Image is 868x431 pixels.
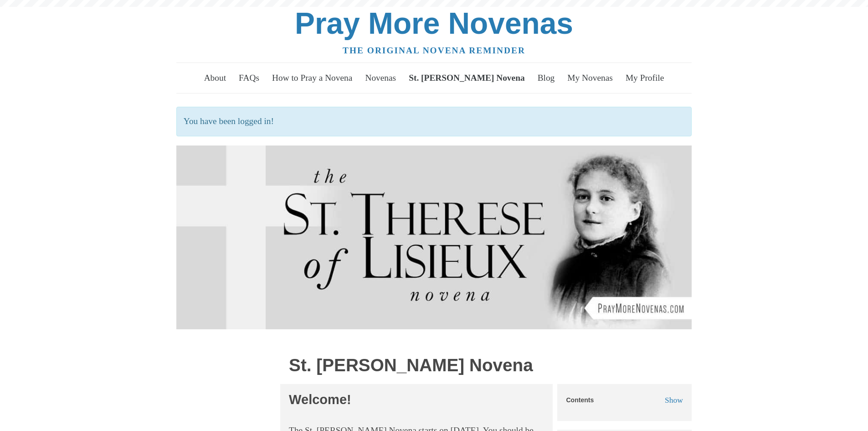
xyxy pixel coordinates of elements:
a: The original novena reminder [343,46,525,55]
a: Novenas [360,65,401,91]
a: How to Pray a Novena [267,65,358,91]
h2: Welcome! [289,393,544,407]
a: Blog [532,65,560,91]
img: Join in praying the St. Therese Novena [176,145,692,329]
h5: Contents [566,397,594,404]
h1: St. [PERSON_NAME] Novena [289,356,544,375]
span: Show [665,395,683,405]
a: Pray More Novenas [295,6,573,40]
a: My Profile [620,65,669,91]
a: FAQs [234,65,265,91]
a: St. [PERSON_NAME] Novena [404,65,530,91]
p: You have been logged in! [176,107,692,136]
a: My Novenas [562,65,618,91]
a: About [199,65,231,91]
